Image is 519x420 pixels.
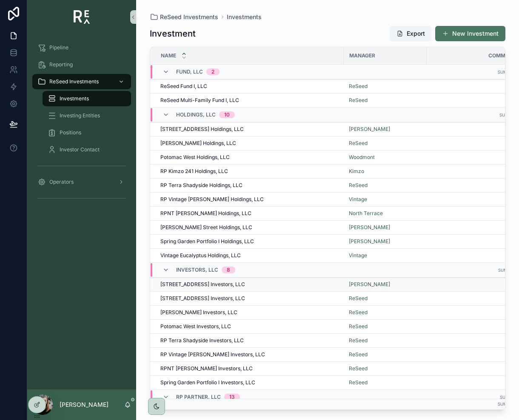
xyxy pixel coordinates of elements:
span: [PERSON_NAME] Holdings, LLC [160,140,236,147]
a: ReSeed [349,182,368,189]
a: Vintage [349,252,367,259]
a: North Terrace [349,210,383,217]
a: RP Kimzo 241 Holdings, LLC [160,168,339,175]
button: New Investment [435,26,505,41]
span: RP Terra Shadyside Holdings, LLC [160,182,242,189]
a: North Terrace [349,210,422,217]
small: Sum [499,113,509,117]
a: ReSeed [349,337,422,344]
a: ReSeed [349,83,422,90]
span: ReSeed [349,97,368,104]
a: [PERSON_NAME] [349,126,422,133]
a: ReSeed [349,140,368,147]
span: ReSeed [349,337,368,344]
span: Vintage Eucalyptus Holdings, LLC [160,252,241,259]
a: ReSeed [349,309,422,316]
a: RP Vintage [PERSON_NAME] Holdings, LLC [160,196,339,203]
a: ReSeed [349,323,422,330]
a: ReSeed [349,365,422,372]
span: Holdings, LLC [176,111,216,118]
span: Potomac West Holdings, LLC [160,154,230,161]
a: RPNT [PERSON_NAME] Investors, LLC [160,365,339,372]
span: [PERSON_NAME] [349,126,390,133]
span: RP Terra Shadyside Investors, LLC [160,337,244,344]
span: [STREET_ADDRESS] Holdings, LLC [160,126,244,133]
small: Sum [500,395,509,400]
span: ReSeed [349,379,368,386]
span: Investments [60,95,89,102]
span: ReSeed Fund I, LLC [160,83,207,90]
a: Investments [43,91,131,106]
a: Vintage [349,196,367,203]
span: [STREET_ADDRESS] Investors, LLC [160,295,245,302]
span: Fund, LLC [176,68,203,75]
span: ReSeed Investments [49,78,99,85]
a: [PERSON_NAME] [349,281,390,288]
a: ReSeed Fund I, LLC [160,83,339,90]
a: Spring Garden Portfolio I Holdings, LLC [160,238,339,245]
a: [PERSON_NAME] [349,224,390,231]
small: Sum [498,70,507,74]
span: RPNT [PERSON_NAME] Holdings, LLC [160,210,251,217]
a: ReSeed [349,309,368,316]
span: RP Partner, LLC [176,394,221,400]
div: scrollable content [27,34,136,216]
span: [STREET_ADDRESS] Investors, LLC [160,281,245,288]
a: RP Vintage [PERSON_NAME] Investors, LLC [160,351,339,358]
a: [PERSON_NAME] Holdings, LLC [160,140,339,147]
span: Investing Entities [60,112,100,119]
small: Sum [498,402,507,406]
span: [PERSON_NAME] Street Holdings, LLC [160,224,252,231]
a: Potomac West Holdings, LLC [160,154,339,161]
a: Positions [43,125,131,140]
a: ReSeed [349,323,368,330]
span: RP Kimzo 241 Holdings, LLC [160,168,228,175]
span: RPNT [PERSON_NAME] Investors, LLC [160,365,253,372]
a: ReSeed Multi-Family Fund I, LLC [160,97,339,104]
a: Potomac West Investors, LLC [160,323,339,330]
a: [STREET_ADDRESS] Investors, LLC [160,295,339,302]
a: ReSeed Investments [32,74,131,89]
span: ReSeed [349,351,368,358]
button: Export [390,26,432,41]
a: Vintage [349,196,422,203]
div: 2 [211,68,214,75]
span: Name [161,52,176,59]
span: Pipeline [49,44,68,51]
span: Reporting [49,61,73,68]
a: Investments [227,13,262,21]
span: Investors, LLC [176,267,218,273]
a: Kimzo [349,168,422,175]
div: 10 [224,111,230,118]
span: Kimzo [349,168,364,175]
div: 13 [229,394,235,400]
a: ReSeed Investments [150,13,218,21]
a: Pipeline [32,40,131,55]
span: Positions [60,129,81,136]
a: Spring Garden Portfolio I Investors, LLC [160,379,339,386]
a: ReSeed [349,295,368,302]
a: ReSeed [349,83,368,90]
span: RP Vintage [PERSON_NAME] Holdings, LLC [160,196,264,203]
a: ReSeed [349,97,422,104]
div: 8 [227,267,230,273]
a: [PERSON_NAME] [349,238,422,245]
a: [PERSON_NAME] [349,224,422,231]
span: Investor Contact [60,146,100,153]
span: Spring Garden Portfolio I Holdings, LLC [160,238,254,245]
a: [PERSON_NAME] [349,238,390,245]
a: ReSeed [349,365,368,372]
h1: Investment [150,28,196,40]
a: [PERSON_NAME] Street Holdings, LLC [160,224,339,231]
a: Operators [32,174,131,190]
